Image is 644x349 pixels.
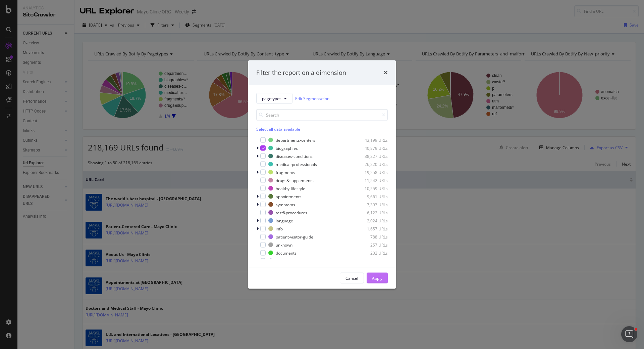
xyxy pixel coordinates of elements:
[248,60,396,289] div: modal
[115,217,126,228] button: Send a message…
[355,193,388,199] div: 9,661 URLs
[11,106,105,120] div: Hello [PERSON_NAME], it seems like you unsubscribed on the [DATE]:
[355,258,388,264] div: 204 URLs
[372,275,382,281] div: Apply
[5,182,129,206] div: Jenny says…
[621,326,637,342] iframe: Intercom live chat
[355,202,388,207] div: 7,393 URLs
[5,102,110,177] div: Hello [PERSON_NAME], it seems like you unsubscribed on the [DATE]:We subscribed you again so you ...
[276,137,315,143] div: departments-centers
[7,23,127,37] a: Mayo | Client not receving alertpanel emails
[256,109,388,121] input: Search
[276,193,302,199] div: appointments
[355,137,388,143] div: 43,199 URLs
[276,226,283,231] div: info
[276,145,298,151] div: biographies
[355,145,388,151] div: 40,879 URLs
[276,242,292,248] div: unknown
[36,185,107,190] span: Ticket has been updated • 5h ago
[5,83,129,83] div: New messages divider
[355,234,388,239] div: 788 URLs
[355,161,388,167] div: 26,220 URLs
[54,64,80,69] strong: Submitted
[276,169,295,175] div: fragments
[276,250,297,256] div: documents
[10,220,16,225] button: Emoji picker
[5,54,129,78] div: Jenny says…
[355,177,388,183] div: 11,542 URLs
[345,275,358,281] div: Cancel
[355,218,388,223] div: 2,024 URLs
[276,258,290,264] div: content
[262,95,281,101] span: pagetypes
[276,202,295,207] div: symptoms
[33,8,62,15] p: Active 5h ago
[5,28,110,49] div: I see, let me ask our tech team to look into it. I will get back to you ASAP.
[11,32,105,45] div: I see, let me ask our tech team to look into it. I will get back to you ASAP.
[36,57,106,63] span: Ticket has been created • [DATE]
[355,226,388,231] div: 1,657 URLs
[276,153,313,159] div: diseases-conditions
[340,273,364,283] button: Cancel
[276,161,317,167] div: medical-professionals
[384,68,388,77] div: times
[21,27,122,33] span: Mayo | Client not receving alertpanel emails
[105,3,118,15] button: Home
[256,126,388,132] div: Select all data available
[4,3,17,15] button: go back
[276,218,293,223] div: language
[276,210,307,215] div: test&procedures
[276,177,314,183] div: drugs&supplements
[5,102,129,182] div: Jenny says…
[5,89,129,102] div: [DATE]
[355,169,388,175] div: 19,258 URLs
[355,153,388,159] div: 38,227 URLs
[367,273,388,283] button: Apply
[355,242,388,248] div: 257 URLs
[118,3,130,15] div: Close
[56,192,78,197] strong: Resolved
[355,250,388,256] div: 232 URLs
[256,93,292,104] button: pagetypes
[21,220,26,225] button: Gif picker
[6,206,128,217] textarea: Message…
[32,220,37,225] button: Upload attachment
[33,3,76,8] h1: [PERSON_NAME]
[11,160,105,173] div: We subscribed you again so you should be able to receive emails soon.
[19,4,30,14] img: Profile image for Jenny
[256,68,346,77] div: Filter the report on a dimension
[295,95,329,102] a: Edit Segmentation
[355,185,388,191] div: 10,559 URLs
[276,234,313,239] div: patient-visitor-guide
[276,185,305,191] div: healthy-lifestyle
[355,210,388,215] div: 6,122 URLs
[5,28,129,54] div: Jenny says…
